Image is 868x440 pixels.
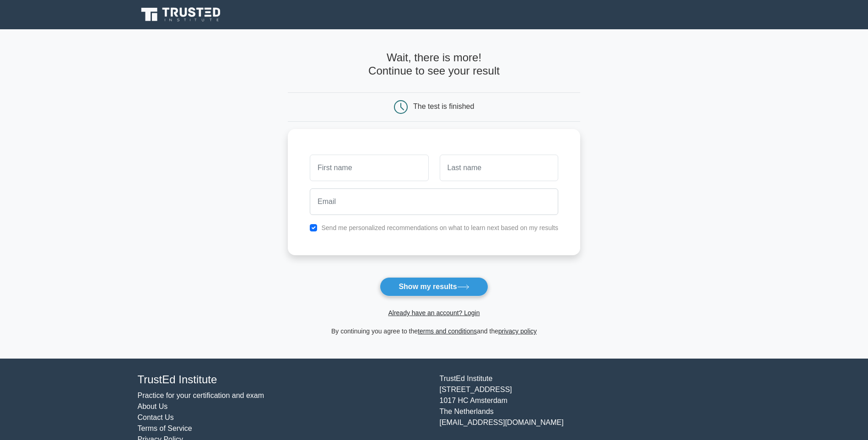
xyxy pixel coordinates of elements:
a: Practice for your certification and exam [138,392,264,399]
input: First name [310,155,428,181]
div: By continuing you agree to the and the [282,326,586,337]
a: Contact Us [138,413,174,421]
a: privacy policy [498,327,537,335]
a: About Us [138,402,168,410]
h4: Wait, there is more! Continue to see your result [288,51,580,78]
button: Show my results [380,277,488,296]
h4: TrustEd Institute [138,373,429,386]
a: Terms of Service [138,424,192,432]
label: Send me personalized recommendations on what to learn next based on my results [321,224,558,231]
input: Email [310,188,558,215]
input: Last name [440,155,558,181]
a: Already have an account? Login [388,309,480,317]
div: The test is finished [413,102,474,110]
a: terms and conditions [418,327,477,335]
